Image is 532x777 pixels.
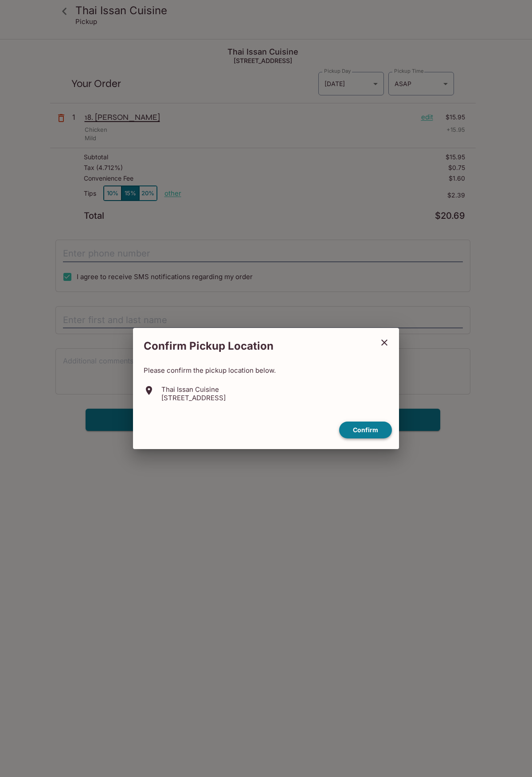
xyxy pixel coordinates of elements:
[161,394,226,402] p: [STREET_ADDRESS]
[373,331,395,354] button: close
[133,335,373,357] h2: Confirm Pickup Location
[161,385,226,394] p: Thai Issan Cuisine
[339,422,392,439] button: confirm
[144,366,388,375] p: Please confirm the pickup location below.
